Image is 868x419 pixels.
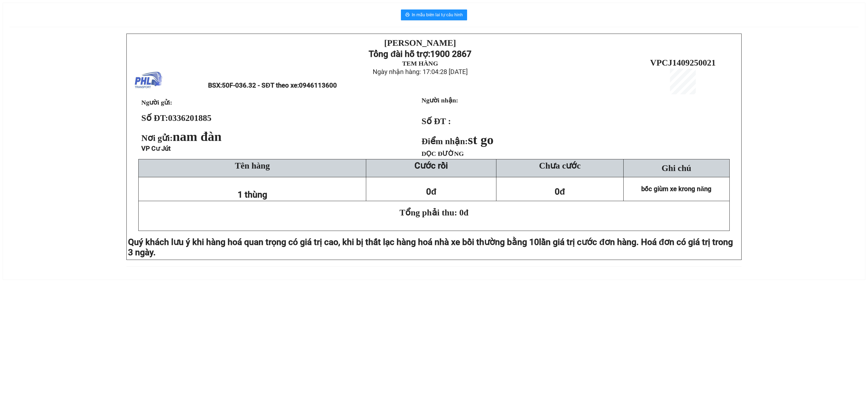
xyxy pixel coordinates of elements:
span: Tổng phải thu: 0đ [400,208,468,217]
span: VP Cư Jút [141,145,171,152]
strong: Điểm nhận: [422,136,493,146]
span: Tên hàng [235,161,270,170]
span: Nơi gửi: [141,133,224,143]
span: 0đ [555,186,565,197]
span: 0336201885 [168,113,212,123]
strong: TEM HÀNG [402,60,438,67]
span: 0946113600 [299,82,337,89]
strong: Tổng đài hỗ trợ: [369,49,430,59]
span: nam đàn [173,129,222,144]
strong: Số ĐT : [422,116,451,126]
span: lần giá trị cước đơn hàng. Hoá đơn có giá trị trong 3 ngày. [128,237,733,257]
span: Người gửi: [141,99,172,106]
span: Ghi chú [662,163,691,173]
span: st go [468,133,494,147]
span: 50F-036.32 - SĐT theo xe: [222,82,337,89]
span: VPCJ1409250021 [650,58,716,67]
button: printerIn mẫu biên lai tự cấu hình [401,9,467,20]
span: Ngày nhận hàng: 17:04:28 [DATE] [373,68,468,76]
strong: Cước rồi [414,160,448,171]
span: 1 thùng [238,189,267,200]
img: logo [135,67,162,94]
strong: Người nhận: [422,97,458,104]
span: DỌC ĐƯỜNG [422,150,464,157]
strong: Số ĐT: [141,113,212,123]
span: BSX: [208,82,337,89]
span: 0đ [426,186,436,197]
span: In mẫu biên lai tự cấu hình [412,11,463,18]
span: Chưa cước [539,161,580,170]
span: printer [405,12,410,18]
strong: [PERSON_NAME] [384,38,456,48]
span: bốc giùm xe krong năng [641,185,711,193]
span: Quý khách lưu ý khi hàng hoá quan trọng có giá trị cao, khi bị thất lạc hàng hoá nhà xe bồi thườn... [128,237,539,247]
strong: 1900 2867 [430,49,471,59]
